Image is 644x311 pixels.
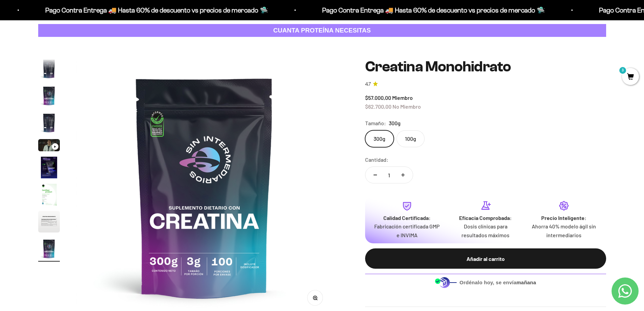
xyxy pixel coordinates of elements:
[38,85,60,109] button: Ir al artículo 3
[38,139,60,153] button: Ir al artículo 5
[38,112,60,136] button: Ir al artículo 4
[38,157,60,180] button: Ir al artículo 6
[435,277,457,288] img: Despacho sin intermediarios
[392,94,413,101] span: Miembro
[365,103,391,110] span: $62.700,00
[459,279,536,286] span: Ordénalo hoy, se envía
[452,222,519,239] p: Dosis clínicas para resultados máximos
[365,155,388,164] label: Cantidad:
[373,222,441,239] p: Fabricación certificada GMP e INVIMA
[38,157,60,178] img: Creatina Monohidrato
[45,5,268,16] p: Pago Contra Entrega 🚚 Hasta 60% de descuento vs precios de mercado 🛸
[393,167,413,183] button: Aumentar cantidad
[365,248,606,269] button: Añadir al carrito
[273,27,371,34] strong: CUANTA PROTEÍNA NECESITAS
[38,112,60,134] img: Creatina Monohidrato
[38,211,60,235] button: Ir al artículo 8
[38,184,60,207] button: Ir al artículo 7
[38,211,60,232] img: Creatina Monohidrato
[517,280,536,285] b: mañana
[38,238,60,260] img: Creatina Monohidrato
[322,5,545,16] p: Pago Contra Entrega 🚚 Hasta 60% de descuento vs precios de mercado 🛸
[383,215,431,221] strong: Calidad Certificada:
[365,81,606,88] a: 4.74.7 de 5.0 estrellas
[365,59,606,75] h1: Creatina Monohidrato
[541,215,587,221] strong: Precio Inteligente:
[38,58,60,80] img: Creatina Monohidrato
[365,167,385,183] button: Reducir cantidad
[365,81,371,88] span: 4.7
[38,238,60,262] button: Ir al artículo 9
[619,66,627,74] mark: 3
[38,184,60,205] img: Creatina Monohidrato
[38,58,60,82] button: Ir al artículo 2
[392,103,421,110] span: No Miembro
[530,222,598,239] p: Ahorra 40% modelo ágil sin intermediarios
[389,119,401,128] span: 300g
[38,24,606,37] a: CUANTA PROTEÍNA NECESITAS
[459,215,512,221] strong: Eficacia Comprobada:
[38,85,60,107] img: Creatina Monohidrato
[379,254,593,263] div: Añadir al carrito
[365,94,391,101] span: $57.000,00
[365,119,386,128] legend: Tamaño:
[622,73,639,81] a: 3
